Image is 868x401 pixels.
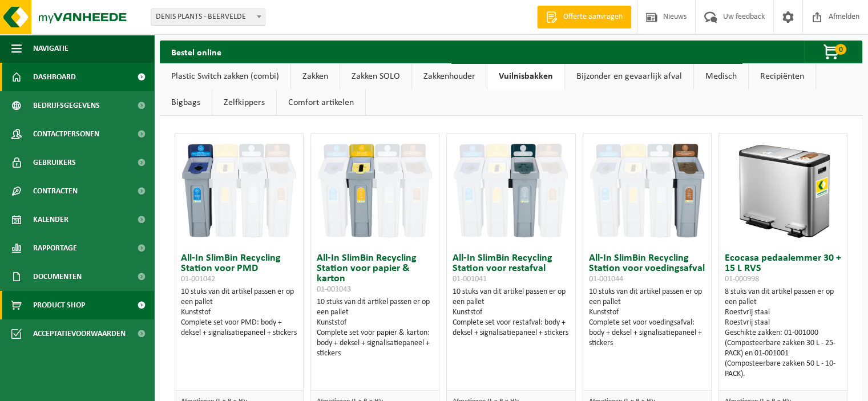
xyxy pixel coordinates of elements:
span: Contactpersonen [33,120,99,148]
a: Bijzonder en gevaarlijk afval [565,63,693,90]
span: 01-001042 [181,275,215,283]
div: Roestvrij staal [725,307,841,318]
a: Medisch [694,63,748,90]
span: Contracten [33,177,78,205]
div: 8 stuks van dit artikel passen er op een pallet [725,287,841,379]
a: Zakkenhouder [412,63,487,90]
span: DENIS PLANTS - BEERVELDE [151,9,265,26]
a: Zelfkippers [212,90,276,116]
a: Zakken [291,63,340,90]
div: Complete set voor restafval: body + deksel + signalisatiepaneel + stickers [453,318,569,338]
div: Kunststof [589,307,705,318]
a: Comfort artikelen [277,90,365,116]
a: Zakken SOLO [340,63,411,90]
h2: Bestel online [160,40,233,63]
h3: Ecocasa pedaalemmer 30 + 15 L RVS [725,253,841,284]
h3: All-In SlimBin Recycling Station voor restafval [453,253,569,284]
div: Complete set voor papier & karton: body + deksel + signalisatiepaneel + stickers [317,328,433,359]
img: 01-001044 [590,133,704,248]
h3: All-In SlimBin Recycling Station voor papier & karton [317,253,433,294]
div: Complete set voor voedingsafval: body + deksel + signalisatiepaneel + stickers [589,318,705,349]
span: 01-001044 [589,275,623,283]
span: Rapportage [33,234,77,262]
div: Kunststof [453,307,569,318]
a: Recipiënten [749,63,815,90]
span: Product Shop [33,291,85,319]
div: 10 stuks van dit artikel passen er op een pallet [181,287,297,338]
img: 01-001043 [318,133,432,248]
a: Vuilnisbakken [487,63,564,90]
div: Kunststof [317,318,433,328]
span: 01-001043 [317,285,351,294]
span: 01-000998 [725,275,759,283]
span: 01-001041 [453,275,487,283]
span: Gebruikers [33,148,76,177]
h3: All-In SlimBin Recycling Station voor PMD [181,253,297,284]
img: 01-001041 [454,133,568,248]
span: Bedrijfsgegevens [33,91,100,120]
img: 01-001042 [182,133,296,248]
span: Acceptatievoorwaarden [33,319,126,348]
span: Offerte aanvragen [560,11,625,23]
span: Documenten [33,262,82,291]
div: 10 stuks van dit artikel passen er op een pallet [453,287,569,338]
img: 01-000998 [726,133,840,248]
span: 0 [835,44,846,55]
button: 0 [804,40,861,63]
span: Dashboard [33,63,76,91]
a: Bigbags [160,90,212,116]
div: Geschikte zakken: 01-001000 (Composteerbare zakken 30 L - 25-PACK) en 01-001001 (Composteerbare z... [725,328,841,379]
a: Offerte aanvragen [537,6,631,29]
a: Plastic Switch zakken (combi) [160,63,290,90]
div: Roestvrij staal [725,318,841,328]
div: 10 stuks van dit artikel passen er op een pallet [317,297,433,359]
span: DENIS PLANTS - BEERVELDE [151,9,265,25]
span: Kalender [33,205,68,234]
h3: All-In SlimBin Recycling Station voor voedingsafval [589,253,705,284]
div: Kunststof [181,307,297,318]
span: Navigatie [33,34,68,63]
div: 10 stuks van dit artikel passen er op een pallet [589,287,705,349]
div: Complete set voor PMD: body + deksel + signalisatiepaneel + stickers [181,318,297,338]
